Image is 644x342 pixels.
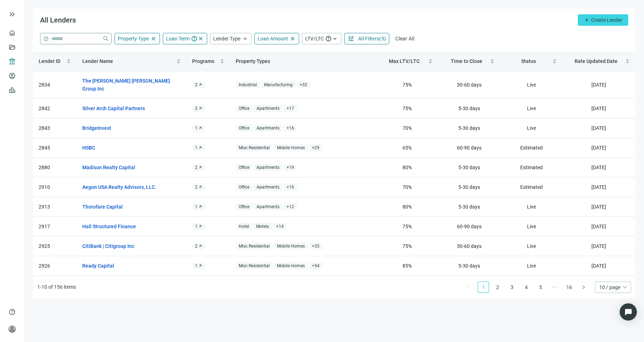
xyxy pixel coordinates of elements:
span: arrow_outward [198,83,203,87]
span: LTV/LTC [305,36,324,41]
span: 80 % [402,165,412,170]
span: Live [527,263,536,269]
span: + 34 [309,262,322,270]
td: 2834 [33,71,77,99]
span: [DATE] [591,106,606,111]
span: 2 [195,243,197,249]
span: 75 % [402,106,412,111]
span: arrow_outward [198,106,203,111]
span: 1 [195,145,197,151]
a: The [PERSON_NAME] [PERSON_NAME] Group Inc [82,77,173,93]
span: 2 [195,82,197,88]
span: 1 [195,204,197,210]
span: Live [527,204,536,210]
span: keyboard_arrow_up [242,35,248,42]
span: Property Type [118,36,149,41]
span: 75 % [402,243,412,249]
span: All Lenders [40,16,76,24]
li: Next 5 Pages [549,282,561,293]
span: + 29 [309,144,322,152]
td: 5-30 days [438,99,501,118]
span: Misc Residential [236,243,273,250]
button: tuneAll Filters(5) [344,33,389,44]
span: Live [527,243,536,249]
span: 70 % [402,125,412,131]
span: Industrial [236,81,260,89]
span: + 19 [284,164,297,171]
span: 65 % [402,145,412,151]
span: Misc Residential [236,144,273,152]
span: 75 % [402,224,412,229]
li: 1 [478,282,489,293]
td: 5-30 days [438,177,501,197]
td: 2845 [33,138,77,158]
span: Mobile Homes [274,243,308,250]
a: 3 [507,282,517,293]
td: 2842 [33,99,77,118]
span: Hotel [236,223,252,230]
button: right [578,282,589,293]
span: Programs [192,58,214,64]
span: Apartments [254,124,282,132]
a: CitiBank | Citigroup Inc [82,242,134,250]
td: 2925 [33,236,77,256]
span: 85 % [402,263,412,269]
a: 4 [521,282,532,293]
span: arrow_outward [198,146,203,150]
span: Apartments [254,184,282,191]
span: Lender Name [82,58,113,64]
span: Office [236,164,252,171]
span: Live [527,106,536,111]
a: 1 [478,282,489,293]
span: help [43,36,49,41]
li: 4 [521,282,532,293]
span: arrow_outward [198,224,203,229]
a: BridgeInvest [82,124,111,132]
span: Estimated [520,145,543,151]
td: 2880 [33,158,77,177]
a: 5 [535,282,546,293]
span: Loan Amount [258,36,288,41]
td: 2843 [33,118,77,138]
td: 2926 [33,256,77,276]
span: Live [527,224,536,229]
span: Property Types [236,58,270,64]
span: [DATE] [591,263,606,269]
span: arrow_outward [198,244,203,248]
span: Mobile Homes [274,144,308,152]
a: HSBC [82,144,95,152]
span: 1 [195,224,197,229]
span: ••• [549,282,561,293]
button: keyboard_double_arrow_right [8,10,16,19]
span: Office [236,124,252,132]
a: 16 [564,282,575,293]
span: Live [527,125,536,131]
span: close [150,35,157,42]
li: 16 [563,282,575,293]
button: Clear All [392,33,418,44]
a: Thorofare Capital [82,203,123,211]
button: left [463,282,475,293]
li: 1-10 of 156 items [37,282,76,293]
span: Clear All [395,36,414,41]
span: Office [236,105,252,112]
span: Manufacturing [261,81,296,89]
span: + 35 [309,243,322,250]
td: 5-30 days [438,197,501,217]
span: right [581,285,586,289]
span: left [467,285,471,289]
span: [DATE] [591,145,606,151]
span: Loan Term [166,36,190,41]
a: 2 [492,282,503,293]
span: keyboard_arrow_up [332,35,338,42]
span: Create Lender [591,17,622,23]
span: 80 % [402,204,412,210]
span: help [191,35,197,42]
li: 3 [506,282,518,293]
span: [DATE] [591,125,606,131]
span: 1 [195,125,197,131]
li: 2 [492,282,503,293]
span: [DATE] [591,184,606,190]
span: Estimated [520,184,543,190]
span: Lender Type [213,36,240,41]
